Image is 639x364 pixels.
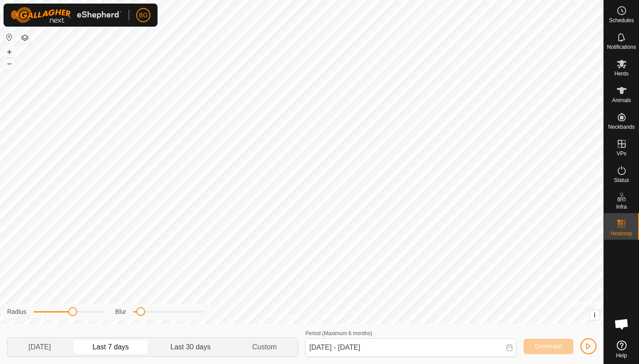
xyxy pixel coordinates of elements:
span: Custom [252,342,277,352]
span: Help [616,353,627,358]
label: Period (Maximum 6 months) [305,330,372,336]
a: Contact Us [311,313,337,320]
button: Generate [524,339,573,354]
span: Schedules [609,18,634,23]
a: Help [604,337,639,362]
a: Privacy Policy [267,313,300,320]
button: Reset Map [4,32,15,43]
img: Gallagher Logo [11,7,122,23]
button: – [4,58,15,69]
button: + [4,47,15,57]
span: Notifications [607,44,636,50]
span: VPs [616,151,626,156]
span: Herds [614,71,628,76]
span: BG [139,11,148,20]
span: i [594,311,596,319]
span: Last 7 days [92,342,129,352]
span: Animals [612,98,631,103]
span: Last 30 days [170,342,211,352]
span: Status [614,178,629,183]
label: Radius [7,307,27,317]
span: Heatmap [611,231,632,236]
button: Map Layers [20,32,30,43]
button: i [590,310,600,320]
span: Generate [535,343,562,350]
span: Infra [616,204,627,210]
div: Open chat [608,311,635,337]
span: Neckbands [608,124,635,130]
label: Blur [115,307,126,317]
span: [DATE] [28,342,51,352]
